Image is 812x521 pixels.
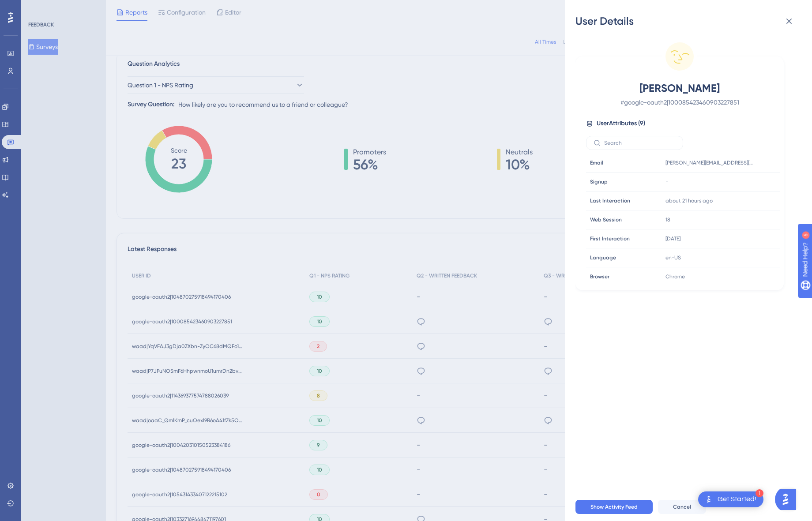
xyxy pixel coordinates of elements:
span: Web Session [590,216,622,223]
div: 5 [61,4,64,11]
span: Show Activity Feed [590,503,638,510]
span: Signup [590,178,608,185]
span: Need Help? [21,2,55,13]
button: Show Activity Feed [575,500,653,514]
time: [DATE] [665,236,680,242]
span: Browser [590,273,609,280]
span: Email [590,159,603,166]
input: Search [604,140,676,146]
span: en-US [665,254,681,261]
div: 1 [756,489,763,497]
iframe: UserGuiding AI Assistant Launcher [775,486,801,513]
img: launcher-image-alternative-text [703,494,714,505]
span: Language [590,254,616,261]
span: Chrome [665,273,685,280]
div: Open Get Started! checklist, remaining modules: 1 [698,491,763,507]
time: about 21 hours ago [665,198,713,204]
div: Get Started! [718,495,756,504]
span: Cancel [673,503,691,510]
span: # google-oauth2|100085423460903227851 [602,97,757,108]
span: Last Interaction [590,197,630,204]
span: [PERSON_NAME][EMAIL_ADDRESS][DOMAIN_NAME] [665,159,754,166]
span: User Attributes ( 9 ) [597,118,645,129]
span: [PERSON_NAME] [602,81,757,95]
span: First Interaction [590,235,630,242]
span: 18 [665,216,670,223]
div: User Details [575,14,801,28]
button: Cancel [658,500,706,514]
span: - [665,178,668,185]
